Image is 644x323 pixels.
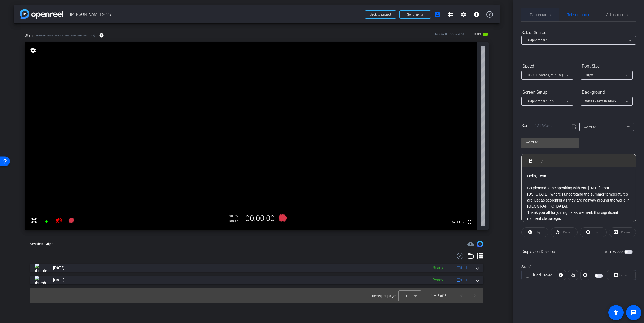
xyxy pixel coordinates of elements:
[466,219,473,225] mat-icon: fullscreen
[35,264,47,272] img: thumb-nail
[29,47,37,54] mat-icon: settings
[605,249,624,255] label: All Devices
[30,264,483,272] mat-expansion-panel-header: thumb-nail[DATE]Ready1
[581,62,633,71] div: Font Size
[527,185,630,209] p: So pleased to be speaking with you [DATE] from [US_STATE], where I understand the summer temperat...
[399,10,431,19] button: Send invite
[431,293,446,298] div: 1 – 2 of 2
[365,10,396,19] button: Back to project
[242,214,278,223] div: 00:00:00
[228,219,242,223] div: 1080P
[530,13,551,17] span: Participants
[434,11,441,18] mat-icon: account_box
[535,123,554,128] span: 421 Words
[521,88,573,97] div: Screen Setup
[521,62,573,71] div: Speed
[527,173,630,179] p: Hello, Team.
[447,11,454,18] mat-icon: grid_on
[482,31,489,38] mat-icon: battery_std
[537,155,547,166] button: Italic (⌘I)
[527,209,630,252] p: Thank you all for joining us as we mark this significant moment of between . This new partnership...
[521,264,636,270] div: Stan1
[606,13,628,17] span: Adjustments
[526,155,536,166] button: Bold (⌘B)
[581,88,633,97] div: Background
[448,219,466,225] span: 167.1 GB
[35,276,47,284] img: thumb-nail
[584,125,598,129] span: CAMLOG
[467,241,474,247] span: Destinations for your clips
[468,289,481,302] button: Next page
[630,309,637,316] mat-icon: message
[526,99,554,103] span: Teleprompter Top
[232,214,238,218] span: FPS
[36,33,95,38] span: iPad Pro 4th Gen 12.9-inch (WiFi+Cellular)
[567,13,590,17] span: Teleprompter
[526,73,563,77] span: 9X (300 words/minute)
[455,289,468,302] button: Previous page
[20,9,63,19] img: app-logo
[370,13,391,16] span: Back to project
[460,11,467,18] mat-icon: settings
[30,241,54,247] div: Session Clips
[467,241,474,247] mat-icon: cloud_upload
[526,139,575,145] input: Title
[407,12,423,17] span: Send invite
[25,32,35,38] span: Stan1
[53,277,65,283] span: [DATE]
[472,30,482,39] span: 100%
[521,30,636,36] div: Select Source
[585,99,617,103] span: White - text in black
[53,265,65,271] span: [DATE]
[526,38,547,42] span: Teleprompter
[466,265,468,271] span: 1
[521,123,564,129] div: Script
[466,277,468,283] span: 1
[99,33,104,38] mat-icon: info
[533,272,556,278] div: iPad Pro 4th Gen 12.9-inch (WiFi+Cellular)
[30,276,483,284] mat-expansion-panel-header: thumb-nail[DATE]Ready1
[585,73,593,77] span: 30px
[372,293,396,299] div: Items per page:
[527,216,561,227] u: strategic cooperation
[477,241,483,247] img: Session clips
[228,214,242,218] div: 30
[473,11,480,18] mat-icon: info
[70,9,362,20] span: [PERSON_NAME] 2025
[430,277,446,283] div: Ready
[613,309,619,316] mat-icon: accessibility
[430,265,446,271] div: Ready
[521,243,636,260] div: Display on Devices
[435,32,467,40] div: ROOM ID: 555270201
